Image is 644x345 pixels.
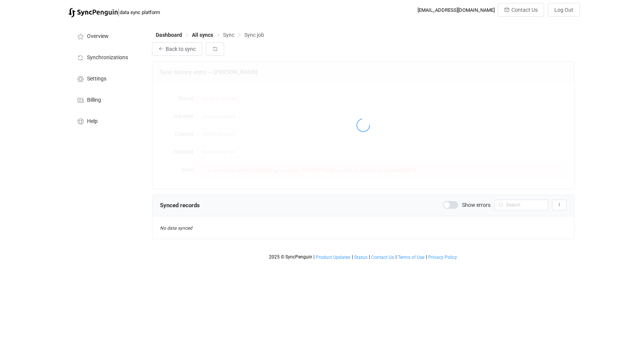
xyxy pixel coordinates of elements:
[316,255,350,260] span: Product Updates
[398,255,424,260] span: Terms of Use
[166,46,196,52] span: Back to sync
[192,32,213,38] span: All syncs
[269,254,312,260] span: 2025 © SyncPenguin
[548,3,580,17] button: Log Out
[371,255,394,260] a: Contact Us
[87,118,98,124] span: Help
[160,202,200,209] span: Synced records
[87,55,128,61] span: Synchronizations
[418,7,495,13] div: [EMAIL_ADDRESS][DOMAIN_NAME]
[354,255,367,260] span: Status
[118,7,120,17] span: |
[426,254,427,260] span: |
[223,32,234,38] span: Sync
[315,255,351,260] a: Product Updates
[313,254,315,260] span: |
[156,32,182,38] span: Dashboard
[554,7,573,13] span: Log Out
[120,9,160,15] span: data sync platform
[87,76,106,82] span: Settings
[369,254,370,260] span: |
[428,255,457,260] a: Privacy Policy
[354,255,368,260] a: Status
[87,97,101,103] span: Billing
[68,7,160,17] a: |data sync platform
[152,42,202,56] button: Back to sync
[244,32,264,38] span: Sync job
[494,200,548,210] input: Search
[68,110,144,131] a: Help
[68,46,144,68] a: Synchronizations
[68,68,144,89] a: Settings
[511,7,538,13] span: Contact Us
[156,32,264,38] div: Breadcrumb
[462,202,491,208] span: Show errors
[68,25,144,46] a: Overview
[68,89,144,110] a: Billing
[87,33,109,39] span: Overview
[428,255,457,260] span: Privacy Policy
[397,255,425,260] a: Terms of Use
[498,3,544,17] button: Contact Us
[371,255,394,260] span: Contact Us
[352,254,353,260] span: |
[396,254,397,260] span: |
[68,8,118,17] img: syncpenguin.svg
